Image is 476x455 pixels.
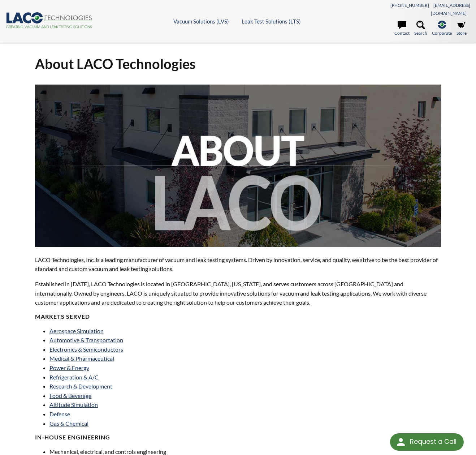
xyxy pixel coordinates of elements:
[395,436,407,448] img: round button
[35,85,441,247] img: about-laco.jpg
[35,55,441,73] h1: About LACO Technologies
[49,374,99,381] a: Refrigeration & A/C
[35,255,441,274] p: LACO Technologies, Inc. is a leading manufacturer of vacuum and leak testing systems. Driven by i...
[49,420,88,427] a: Gas & Chemical
[35,313,90,320] strong: MARKETS SERVED
[49,355,114,362] a: Medical & Pharmaceutical
[49,401,98,408] a: Altitude Simulation
[49,411,70,417] a: Defense
[49,346,123,353] a: Electronics & Semiconductors
[456,21,467,37] a: Store
[390,3,429,8] a: [PHONE_NUMBER]
[414,21,427,37] a: Search
[394,21,410,37] a: Contact
[49,327,104,334] a: Aerospace Simulation
[49,364,89,371] a: Power & Energy
[35,279,441,307] p: Established in [DATE], LACO Technologies is located in [GEOGRAPHIC_DATA], [US_STATE], and serves ...
[390,433,464,451] div: Request a Call
[49,383,112,390] a: Research & Development
[410,433,456,450] div: Request a Call
[242,18,301,25] a: Leak Test Solutions (LTS)
[49,392,91,399] a: Food & Beverage
[35,434,110,441] strong: IN-HOUSE ENGINEERING
[49,336,123,343] a: Automotive & Transportation
[432,30,452,37] span: Corporate
[431,3,470,16] a: [EMAIL_ADDRESS][DOMAIN_NAME]
[173,18,229,25] a: Vacuum Solutions (LVS)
